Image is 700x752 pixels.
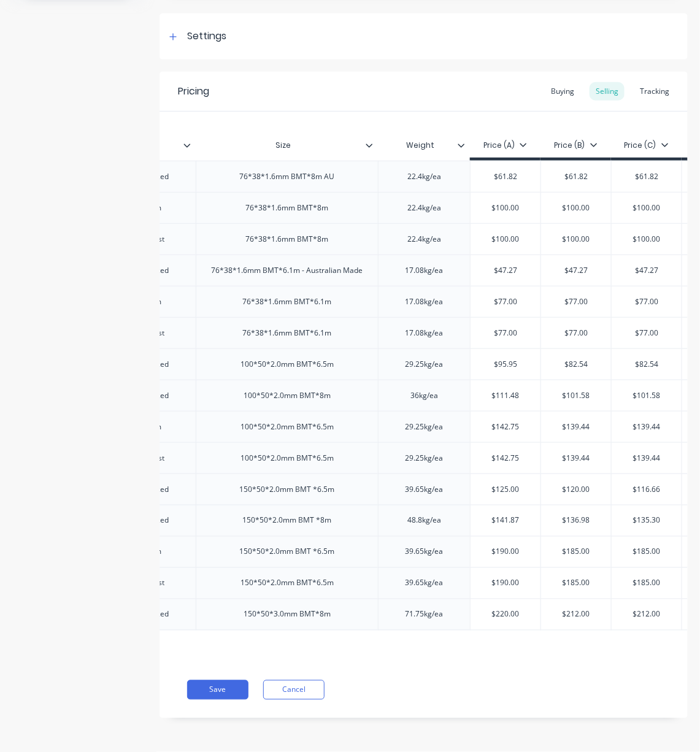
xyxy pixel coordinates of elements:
div: $77.00 [471,318,540,348]
div: Tracking [634,82,675,101]
button: Cancel [263,680,325,700]
div: 76*38*1.6mm BMT*6.1m [233,294,342,310]
div: 100*50*2.0mm BMT*6.5m [231,419,344,435]
div: $100.00 [471,193,540,223]
div: Size [196,133,378,158]
div: Weight [378,130,463,161]
div: $185.00 [612,568,682,599]
div: 17.08kg/ea [394,263,455,278]
div: $82.54 [541,349,611,380]
div: Price (C) [625,140,669,151]
div: Selling [590,82,625,101]
div: Price (A) [483,140,527,151]
div: $47.27 [541,255,611,286]
div: $100.00 [541,224,611,255]
div: $116.66 [612,474,682,505]
div: Weight [378,133,470,158]
div: $77.00 [612,318,682,348]
div: Buying [545,82,580,101]
div: 100*50*2.0mm BMT*8m [234,388,340,404]
div: $101.58 [541,380,611,411]
div: 22.4kg/ea [394,200,455,216]
div: $212.00 [612,599,682,630]
div: $100.00 [471,224,540,255]
div: $100.00 [612,193,682,223]
div: 150*50*2.0mm BMT *6.5m [230,544,345,560]
div: $100.00 [612,224,682,255]
div: $95.95 [471,349,540,380]
div: $185.00 [541,537,611,567]
div: 76*38*1.6mm BMT*6.1m - Australian Made [202,263,373,278]
div: 150*50*2.0mm BMT *6.5m [230,482,345,497]
div: 100*50*2.0mm BMT*6.5m [231,450,344,466]
div: $141.87 [471,505,540,536]
div: 39.65kg/ea [394,482,455,497]
div: $139.44 [541,412,611,442]
div: 100*50*2.0mm BMT*6.5m [231,356,344,372]
div: 76*38*1.6mm BMT*8m [236,200,339,216]
div: 29.25kg/ea [394,450,455,466]
div: 150*50*2.0mm BMT*6.5m [231,575,344,591]
div: $212.00 [541,599,611,630]
div: 76*38*1.6mm BMT*8m [236,231,339,247]
div: $185.00 [612,537,682,567]
div: 48.8kg/ea [394,513,455,529]
div: Price (B) [555,140,598,151]
div: 36kg/ea [394,388,455,404]
div: $136.98 [541,505,611,536]
div: $61.82 [471,161,540,192]
div: $190.00 [471,537,540,567]
div: $77.00 [541,286,611,317]
div: 22.4kg/ea [394,231,455,247]
div: $120.00 [541,474,611,505]
div: $47.27 [612,255,682,286]
div: $82.54 [612,349,682,380]
div: 150*50*3.0mm BMT*8m [234,607,340,623]
button: Save [187,680,248,700]
div: $142.75 [471,443,540,474]
div: $220.00 [471,599,540,630]
div: 150*50*2.0mm BMT *8m [233,513,342,529]
div: $101.58 [612,380,682,411]
div: $139.44 [612,412,682,442]
div: $77.00 [541,318,611,348]
div: 29.25kg/ea [394,419,455,435]
div: $190.00 [471,568,540,599]
div: Size [196,130,371,161]
div: $185.00 [541,568,611,599]
div: $125.00 [471,474,540,505]
div: $61.82 [612,161,682,192]
div: 76*38*1.6mm BMT*6.1m [233,325,342,341]
div: $142.75 [471,412,540,442]
div: $77.00 [612,286,682,317]
div: $139.44 [612,443,682,474]
div: $77.00 [471,286,540,317]
div: Pricing [178,84,209,99]
div: $47.27 [471,255,540,286]
div: 29.25kg/ea [394,356,455,372]
div: 17.08kg/ea [394,294,455,310]
div: 71.75kg/ea [394,607,455,623]
div: 39.65kg/ea [394,575,455,591]
div: Settings [187,29,226,44]
div: 17.08kg/ea [394,325,455,341]
div: $61.82 [541,161,611,192]
div: $100.00 [541,193,611,223]
div: 39.65kg/ea [394,544,455,560]
div: $135.30 [612,505,682,536]
div: $139.44 [541,443,611,474]
div: $111.48 [471,380,540,411]
div: 76*38*1.6mm BMT*8m AU [230,169,345,185]
div: 22.4kg/ea [394,169,455,185]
